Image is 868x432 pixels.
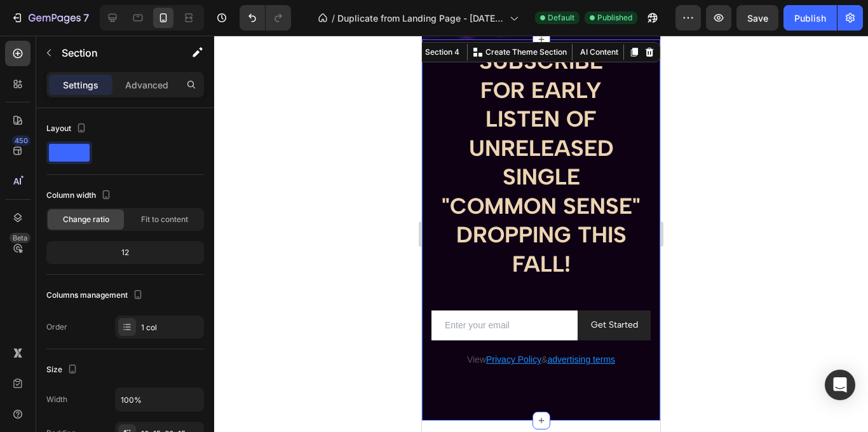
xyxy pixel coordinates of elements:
[747,13,768,24] span: Save
[46,361,80,379] div: Size
[422,36,660,432] iframe: Design area
[597,12,632,24] span: Published
[825,370,855,400] div: Open Intercom Messenger
[548,12,574,24] span: Default
[125,78,168,92] p: Advanced
[46,120,89,137] div: Layout
[12,136,31,146] div: 450
[83,10,89,25] p: 7
[141,214,188,225] span: Fit to content
[736,5,778,31] button: Save
[332,11,335,25] span: /
[141,322,201,333] div: 1 col
[46,394,67,405] div: Width
[783,5,837,31] button: Publish
[10,233,31,243] div: Beta
[46,187,114,204] div: Column width
[46,321,67,333] div: Order
[46,287,146,304] div: Columns management
[63,78,98,92] p: Settings
[5,5,95,31] button: 7
[49,244,201,261] div: 12
[116,388,203,411] input: Auto
[794,11,826,25] div: Publish
[337,11,505,25] span: Duplicate from Landing Page - [DATE] 14:10:19
[62,45,166,60] p: Section
[240,5,291,31] div: Undo/Redo
[63,214,109,225] span: Change ratio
